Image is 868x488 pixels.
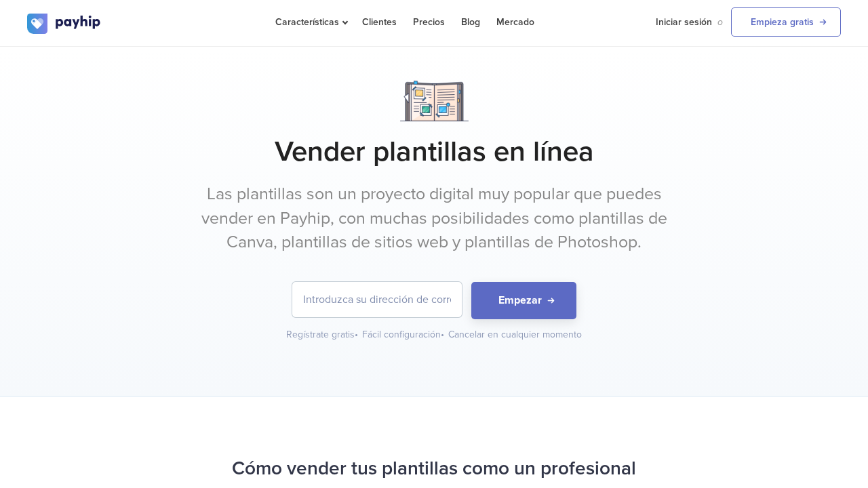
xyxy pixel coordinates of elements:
[180,182,688,255] p: Las plantillas son un proyecto digital muy popular que puedes vender en Payhip, con muchas posibi...
[27,451,841,487] h2: Cómo vender tus plantillas como un profesional
[441,329,444,340] span: •
[27,14,102,34] img: logo.svg
[275,16,346,28] span: Características
[27,135,841,169] h1: Vender plantillas en línea
[292,282,462,317] input: Introduzca su dirección de correo electrónico
[355,329,358,340] span: •
[286,328,359,342] div: Regístrate gratis
[448,328,582,342] div: Cancelar en cualquier momento
[471,282,576,319] button: Empezar
[362,328,446,342] div: Fácil configuración
[400,81,469,121] img: Notebook.png
[731,7,841,37] a: Empieza gratis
